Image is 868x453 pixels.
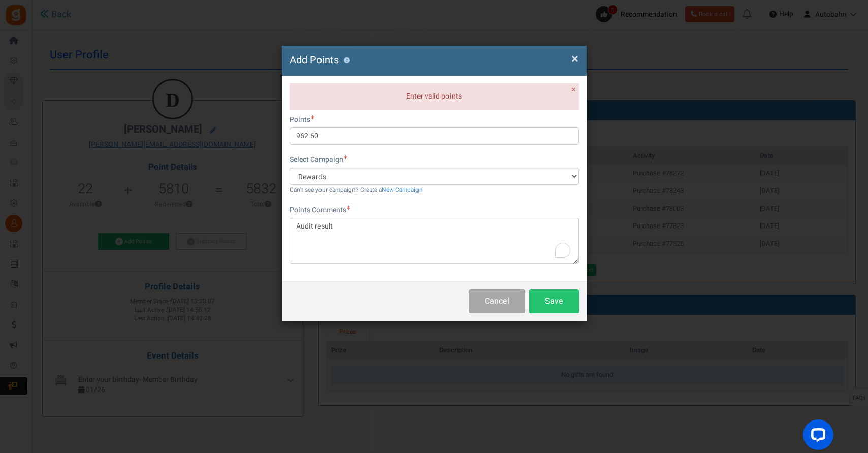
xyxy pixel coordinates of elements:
[571,49,578,69] span: ×
[344,57,350,64] button: ?
[529,289,579,313] button: Save
[290,205,350,215] label: Points Comments
[571,83,576,96] span: ×
[469,289,525,313] button: Cancel
[290,115,314,125] label: Points
[290,218,579,264] textarea: To enrich screen reader interactions, please activate Accessibility in Grammarly extension settings
[382,186,423,195] a: New Campaign
[290,83,579,110] div: Enter valid points
[290,186,423,195] small: Can't see your campaign? Create a
[290,155,347,165] label: Select Campaign
[290,53,339,68] span: Add Points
